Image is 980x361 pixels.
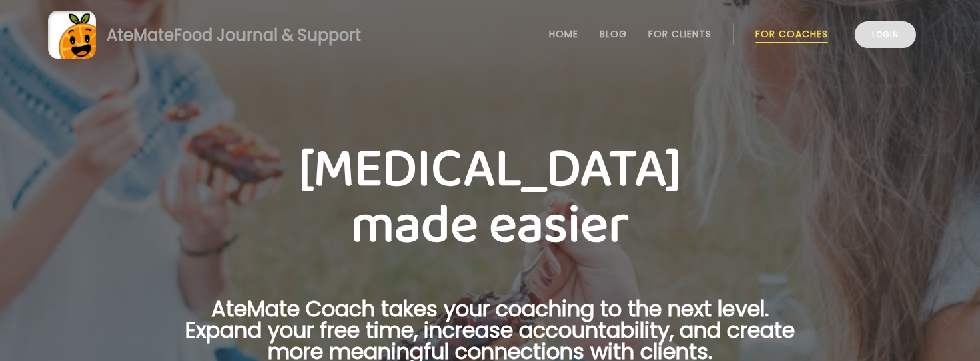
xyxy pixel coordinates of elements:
[174,24,361,46] span: Food Journal & Support
[96,23,361,47] div: AteMate
[600,29,627,39] a: Blog
[549,29,578,39] a: Home
[648,29,712,39] a: For Clients
[855,21,916,48] a: Login
[755,29,828,39] a: For Coaches
[165,142,816,254] h1: [MEDICAL_DATA] made easier
[48,11,932,59] a: AteMateFood Journal & Support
